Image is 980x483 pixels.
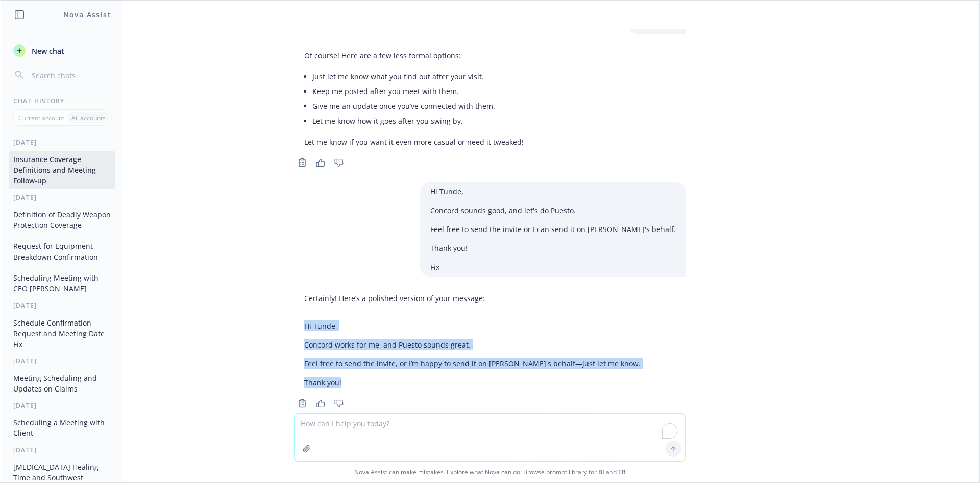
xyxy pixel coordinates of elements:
li: Just let me know what you find out after your visit. [312,69,524,84]
p: Concord sounds good, and let's do Puesto. [430,205,676,216]
li: Let me know how it goes after you swing by. [312,113,524,128]
p: Thank you! [304,377,641,388]
p: Concord works for me, and Puesto sounds great. [304,339,641,350]
button: New chat [9,41,115,60]
a: BI [598,468,604,476]
button: Meeting Scheduling and Updates on Claims [9,370,115,397]
p: Feel free to send the invite or I can send it on [PERSON_NAME]'s behalf. [430,224,676,235]
div: [DATE] [1,446,123,454]
svg: Copy to clipboard [298,158,307,167]
div: Chat History [1,97,123,105]
p: Current account [18,113,64,122]
button: Scheduling Meeting with CEO [PERSON_NAME] [9,269,115,297]
div: [DATE] [1,138,123,147]
div: [DATE] [1,357,123,365]
button: Schedule Confirmation Request and Meeting Date Fix [9,314,115,353]
div: [DATE] [1,301,123,310]
div: [DATE] [1,401,123,410]
div: [DATE] [1,193,123,202]
button: Thumbs down [331,155,347,170]
button: Insurance Coverage Definitions and Meeting Follow-up [9,151,115,189]
p: Hi Tunde, [304,320,641,331]
svg: Copy to clipboard [298,399,307,408]
input: Search chats [30,68,111,82]
span: New chat [30,45,64,56]
p: Fix [430,262,676,272]
button: Definition of Deadly Weapon Protection Coverage [9,206,115,234]
button: Request for Equipment Breakdown Confirmation [9,238,115,265]
p: Of course! Here are a few less formal options: [304,50,524,61]
li: Give me an update once you’ve connected with them. [312,99,524,113]
p: Hi Tunde, [430,186,676,197]
button: Thumbs down [331,396,347,410]
a: TR [618,468,626,476]
button: Scheduling a Meeting with Client [9,414,115,442]
p: Thank you! [430,243,676,254]
p: Certainly! Here’s a polished version of your message: [304,293,641,304]
p: All accounts [71,113,106,122]
p: Feel free to send the invite, or I’m happy to send it on [PERSON_NAME]'s behalf—just let me know. [304,358,641,369]
p: Let me know if you want it even more casual or need it tweaked! [304,136,524,147]
span: Nova Assist can make mistakes. Explore what Nova can do: Browse prompt library for and [5,462,975,482]
h1: Nova Assist [63,9,111,20]
textarea: To enrich screen reader interactions, please activate Accessibility in Grammarly extension settings [295,414,685,461]
li: Keep me posted after you meet with them. [312,84,524,99]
